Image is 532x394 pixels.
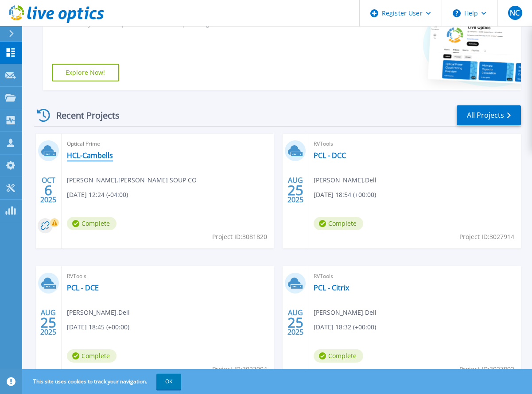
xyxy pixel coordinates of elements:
[67,322,129,332] span: [DATE] 18:45 (+00:00)
[314,139,516,149] span: RVTools
[287,306,304,339] div: AUG 2025
[40,306,57,339] div: AUG 2025
[67,283,99,292] a: PCL - DCE
[287,186,303,194] span: 25
[67,139,269,149] span: Optical Prime
[67,308,130,317] span: [PERSON_NAME] , Dell
[314,190,376,200] span: [DATE] 18:54 (+00:00)
[212,364,267,374] span: Project ID: 3027904
[156,374,181,390] button: OK
[314,349,363,363] span: Complete
[24,374,181,390] span: This site uses cookies to track your navigation.
[40,174,57,206] div: OCT 2025
[44,186,52,194] span: 6
[67,175,197,185] span: [PERSON_NAME] , [PERSON_NAME] SOUP CO
[287,174,304,206] div: AUG 2025
[459,232,514,242] span: Project ID: 3027914
[314,271,516,281] span: RVTools
[67,349,116,363] span: Complete
[510,9,520,16] span: NC
[314,151,346,160] a: PCL - DCC
[314,175,377,185] span: [PERSON_NAME] , Dell
[457,105,521,125] a: All Projects
[67,271,269,281] span: RVTools
[34,104,132,126] div: Recent Projects
[52,64,119,81] a: Explore Now!
[459,364,514,374] span: Project ID: 3027892
[212,232,267,242] span: Project ID: 3081820
[67,190,128,200] span: [DATE] 12:24 (-04:00)
[314,308,377,317] span: [PERSON_NAME] , Dell
[40,319,56,326] span: 25
[314,322,376,332] span: [DATE] 18:32 (+00:00)
[314,283,349,292] a: PCL - Citrix
[67,151,113,160] a: HCL-Cambells
[67,217,116,230] span: Complete
[314,217,363,230] span: Complete
[287,319,303,326] span: 25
